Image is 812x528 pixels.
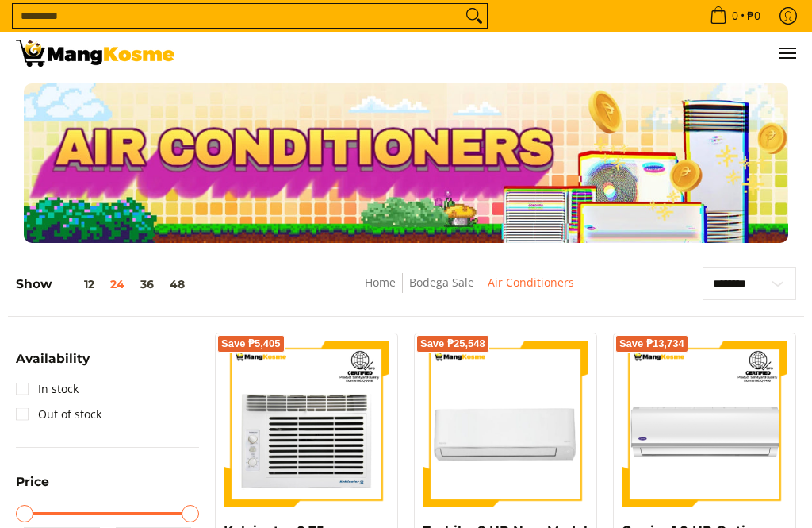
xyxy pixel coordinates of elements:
[462,4,487,28] button: Search
[162,278,193,291] button: 48
[730,10,741,21] span: 0
[16,353,90,365] span: Availability
[488,275,574,290] a: Air Conditioners
[619,339,684,349] span: Save ₱13,734
[221,339,281,349] span: Save ₱5,405
[224,341,389,507] img: Kelvinator 0.75 HP Deluxe Eco, Window-Type Air Conditioner (Class A)
[423,341,588,507] img: Toshiba 2 HP New Model Split-Type Inverter Air Conditioner (Class A)
[190,32,796,75] ul: Customer Navigation
[16,476,49,500] summary: Open
[52,278,102,291] button: 12
[16,376,79,402] a: In stock
[16,276,193,291] h5: Show
[420,339,485,349] span: Save ₱25,548
[16,353,90,377] summary: Open
[132,278,162,291] button: 36
[102,278,132,291] button: 24
[190,32,796,75] nav: Main Menu
[285,273,653,309] nav: Breadcrumbs
[745,10,763,21] span: ₱0
[365,275,396,290] a: Home
[777,32,796,75] button: Menu
[409,275,474,290] a: Bodega Sale
[705,7,765,25] span: •
[622,341,787,507] img: Carrier 1.0 HP Optima 3 R32 Split-Type Non-Inverter Air Conditioner (Class A)
[16,402,101,427] a: Out of stock
[16,476,49,488] span: Price
[16,40,174,67] img: Bodega Sale Aircon l Mang Kosme: Home Appliances Warehouse Sale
